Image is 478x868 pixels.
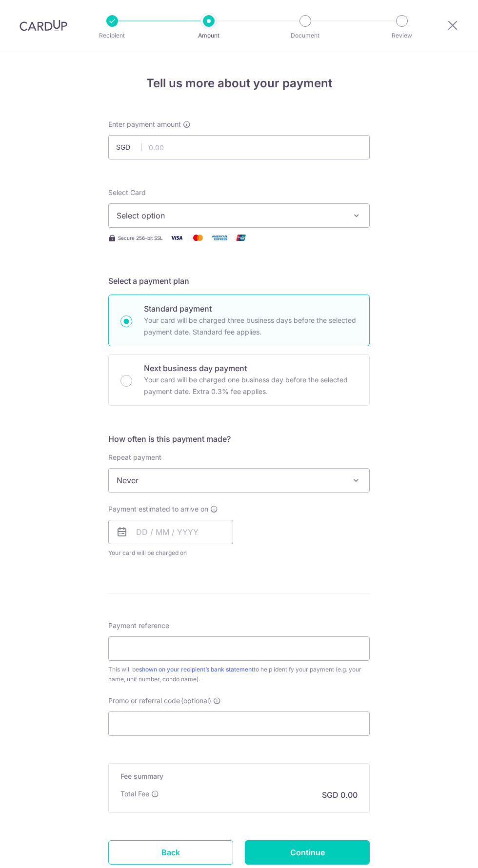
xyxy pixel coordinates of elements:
[245,840,370,865] input: Continue
[108,188,146,197] span: translation missing: en.payables.payment_networks.credit_card.summary.labels.select_card
[20,20,67,31] img: CardUp
[144,315,358,338] p: Your card will be charged three business days before the selected payment date. Standard fee appl...
[108,520,233,544] input: DD / MM / YYYY
[85,31,139,40] p: Recipient
[167,232,186,244] img: Visa
[117,210,344,221] span: Select option
[108,453,161,462] label: Repeat payment
[118,234,163,242] span: Secure 256-bit SSL
[375,31,429,40] p: Review
[108,75,370,92] h4: Tell us more about your payment
[210,232,229,244] img: American Express
[181,31,236,40] p: Amount
[231,232,251,244] img: Union Pay
[108,119,181,129] span: Enter payment amount
[108,203,370,228] button: Select option
[139,666,254,673] a: shown on your recipient’s bank statement
[120,771,358,781] h5: Fee summary
[108,665,370,684] div: This will be to help identify your payment (e.g. your name, unit number, condo name).
[278,31,333,40] p: Document
[109,469,369,492] span: Never
[144,374,358,397] p: Your card will be charged one business day before the selected payment date. Extra 0.3% fee applies.
[108,135,370,159] input: 0.00
[144,362,358,374] p: Next business day payment
[120,789,149,799] p: Total Fee
[108,621,169,631] span: Payment reference
[181,696,211,706] span: (optional)
[108,840,233,865] a: Back
[108,275,370,287] h5: Select a payment plan
[144,303,358,315] p: Standard payment
[322,789,358,801] p: SGD 0.00
[188,232,208,244] img: Mastercard
[108,504,208,514] span: Payment estimated to arrive on
[108,433,370,445] h5: How often is this payment made?
[108,548,233,558] span: Your card will be charged on
[108,468,370,493] span: Never
[108,696,180,706] span: Promo or referral code
[116,142,141,152] span: SGD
